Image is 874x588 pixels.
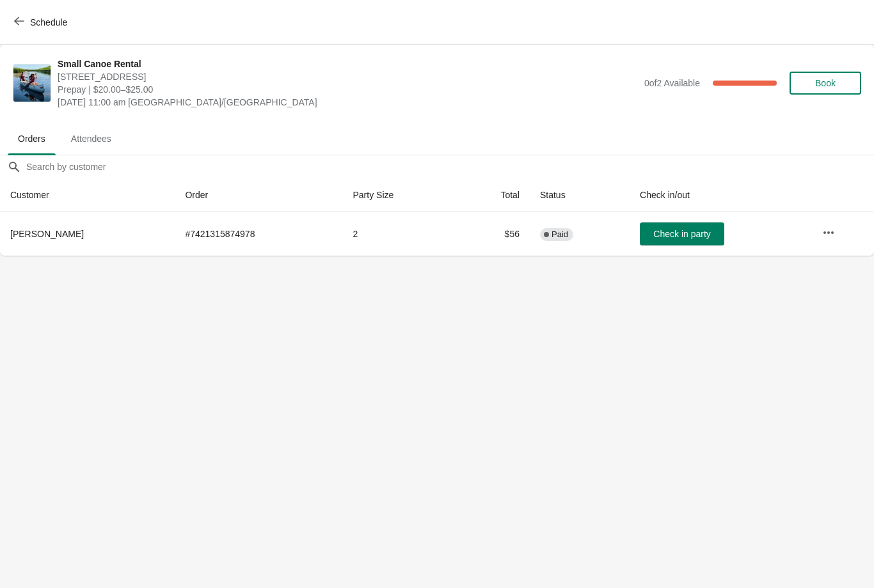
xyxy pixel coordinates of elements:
th: Check in/out [630,178,812,212]
td: # 7421315874978 [175,212,342,256]
span: [PERSON_NAME] [10,229,84,239]
th: Status [530,178,630,212]
th: Order [175,178,342,212]
th: Party Size [343,178,457,212]
td: 2 [343,212,457,256]
span: [STREET_ADDRESS] [58,70,638,83]
td: $56 [457,212,530,256]
span: Attendees [61,127,122,150]
span: Schedule [30,17,67,27]
span: Book [815,78,836,88]
span: [DATE] 11:00 am [GEOGRAPHIC_DATA]/[GEOGRAPHIC_DATA] [58,96,638,109]
span: Small Canoe Rental [58,58,638,70]
button: Check in party [640,222,724,245]
span: 0 of 2 Available [644,78,700,88]
img: Small Canoe Rental [13,65,51,102]
span: Check in party [653,229,710,239]
span: Prepay | $20.00–$25.00 [58,83,638,96]
input: Search by customer [26,155,874,178]
th: Total [457,178,530,212]
span: Paid [552,229,568,240]
button: Book [790,72,861,95]
span: Orders [8,127,56,150]
button: Schedule [6,11,77,34]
